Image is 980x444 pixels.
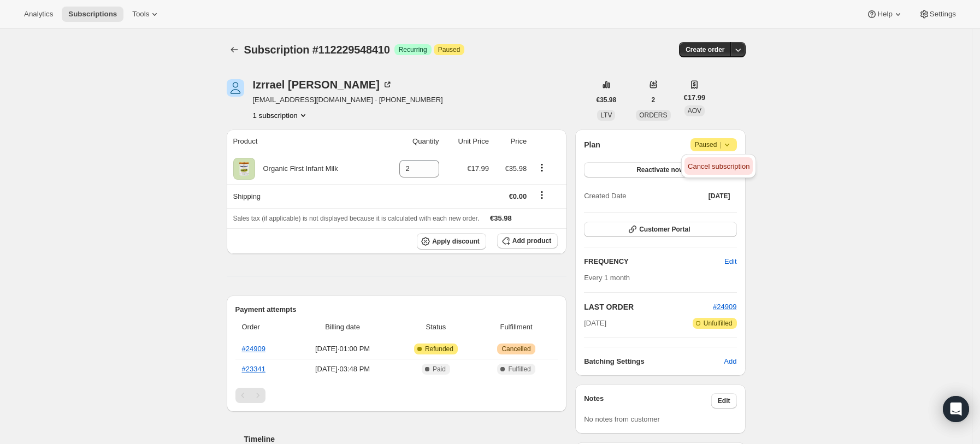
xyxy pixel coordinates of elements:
button: Subscriptions [227,42,242,57]
span: Settings [930,10,956,19]
button: Reactivate now [584,162,736,177]
span: [EMAIL_ADDRESS][DOMAIN_NAME] · [PHONE_NUMBER] [253,94,443,105]
th: Shipping [227,184,380,208]
span: Cancel subscription [688,162,749,170]
h2: Payment attempts [235,304,558,315]
span: [DATE] [584,318,606,329]
button: Analytics [17,7,60,22]
h2: Plan [584,139,600,150]
span: €35.98 [597,96,617,104]
span: Reactivate now [636,165,684,174]
span: Apply discount [432,237,480,246]
span: €17.99 [684,92,706,103]
button: Shipping actions [533,189,551,201]
span: Tools [132,10,149,19]
span: Unfulfilled [704,319,733,328]
span: Add product [512,236,551,245]
span: LTV [600,111,612,119]
button: Settings [912,7,963,22]
span: Add [724,356,736,367]
span: Edit [724,256,736,267]
span: Customer Portal [639,225,690,234]
span: Help [877,10,892,19]
button: Customer Portal [584,222,736,237]
div: Izrrael [PERSON_NAME] [253,79,393,90]
span: [DATE] · 03:48 PM [294,364,391,375]
span: €35.98 [505,164,527,173]
span: 2 [652,96,656,104]
span: €35.98 [490,214,512,222]
button: [DATE] [702,188,737,204]
button: Help [860,7,910,22]
span: Status [397,322,475,333]
a: #24909 [713,303,736,311]
button: Product actions [253,110,309,121]
nav: Pagination [235,388,558,403]
button: Add [717,353,743,370]
img: product img [233,158,255,180]
span: Analytics [24,10,53,19]
button: Cancel subscription [684,157,753,175]
h6: Batching Settings [584,356,724,367]
div: Organic First Infant Milk [255,163,338,174]
span: Create order [686,45,724,54]
th: Unit Price [442,129,492,153]
span: Fulfilled [508,365,530,374]
span: Izrrael Sandrea [227,79,244,97]
button: #24909 [713,301,736,312]
button: Tools [126,7,167,22]
button: €35.98 [590,92,623,108]
span: Paid [433,365,446,374]
button: Subscriptions [62,7,123,22]
button: Apply discount [417,233,486,250]
span: Fulfillment [481,322,551,333]
h2: FREQUENCY [584,256,724,267]
span: €0.00 [509,192,527,200]
span: Billing date [294,322,391,333]
span: No notes from customer [584,415,660,423]
span: Paused [438,45,461,54]
span: Edit [718,396,730,405]
h2: LAST ORDER [584,301,713,312]
span: Recurring [399,45,427,54]
span: Subscriptions [68,10,117,19]
span: AOV [688,107,701,115]
button: Create order [679,42,731,57]
button: Edit [711,393,737,409]
div: Open Intercom Messenger [943,396,969,422]
a: #23341 [242,365,265,373]
span: Subscription #112229548410 [244,44,390,56]
span: [DATE] · 01:00 PM [294,344,391,354]
button: Edit [718,253,743,270]
span: €17.99 [467,164,489,173]
span: Every 1 month [584,274,630,282]
span: Created Date [584,191,626,202]
h3: Notes [584,393,711,409]
button: 2 [645,92,662,108]
span: Sales tax (if applicable) is not displayed because it is calculated with each new order. [233,215,480,222]
button: Product actions [533,162,551,174]
span: | [719,140,721,149]
span: Refunded [425,345,453,353]
span: [DATE] [709,192,730,200]
th: Order [235,315,292,339]
span: Cancelled [501,345,530,353]
span: ORDERS [639,111,667,119]
button: Add product [497,233,558,248]
span: Paused [695,139,733,150]
th: Product [227,129,380,153]
a: #24909 [242,345,265,353]
th: Quantity [380,129,442,153]
th: Price [492,129,530,153]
